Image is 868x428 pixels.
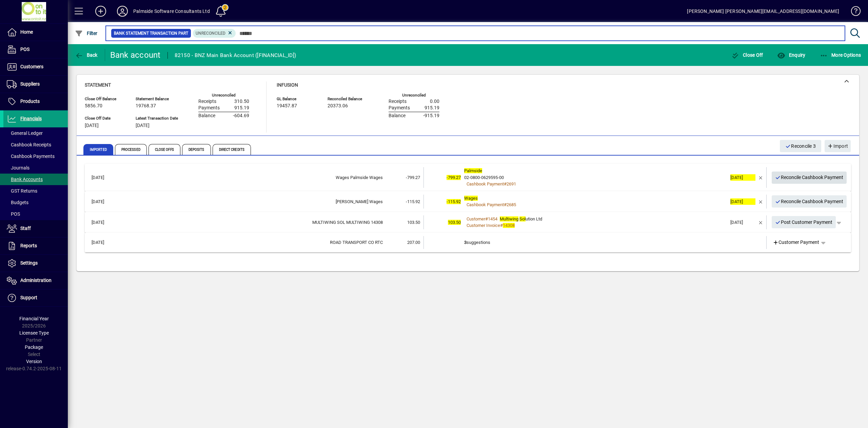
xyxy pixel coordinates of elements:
span: Reconcile 3 [785,141,816,152]
a: Home [3,24,68,41]
div: Wages Palmside Wages [120,174,383,181]
span: More Options [820,52,861,58]
mat-chip: Reconciliation Status: Unreconciled [193,29,236,38]
app-page-header-button: Back [68,49,105,61]
a: POS [3,41,68,58]
button: Reconcile Cashbook Payment [772,195,847,208]
a: Customer Payment [770,236,822,249]
span: Reconcile Cashbook Payment [775,172,844,183]
a: Cashbook Payment#2691 [464,180,518,188]
div: [DATE] [730,219,755,226]
mat-expansion-panel-header: [DATE][PERSON_NAME] Wages-115.92-115.92WagesCashbook Payment#2685[DATE]Reconcile Cashbook Payment [85,191,851,212]
a: Cashbook Payments [3,150,68,162]
a: Staff [3,220,68,237]
span: 0.00 [430,99,439,104]
div: 02-0800-0629595-00 [464,174,727,181]
span: -915.19 [423,113,439,119]
a: Budgets [3,197,68,208]
span: Close Off Balance [85,97,125,101]
span: Customers [20,64,43,69]
span: 1454 [488,216,497,221]
span: Suppliers [20,81,40,87]
a: Customers [3,58,68,75]
span: -799.27 [447,175,461,180]
span: Unreconciled [196,31,225,36]
button: Filter [73,27,99,39]
div: [DATE] [730,198,755,205]
span: 103.50 [448,220,461,225]
span: Financials [20,116,42,121]
em: Sol [519,216,526,221]
button: Remove [755,172,766,183]
span: Bank Statement Transaction Part [114,30,188,37]
span: Customer Payment [773,239,820,246]
span: 310.50 [234,99,249,104]
span: Imported [83,144,113,155]
em: Multiwing [500,216,518,221]
span: Direct Credits [213,144,251,155]
span: Receipts [389,99,407,104]
span: Bank Accounts [7,177,43,182]
span: Processed [115,144,147,155]
div: [DATE] [730,174,755,181]
td: [DATE] [88,215,120,229]
span: Staff [20,226,31,231]
div: ROAD TRANSPORT CO RTC [120,239,383,246]
div: [PERSON_NAME] [PERSON_NAME][EMAIL_ADDRESS][DOMAIN_NAME] [687,6,839,17]
button: Add [90,5,112,17]
td: [DATE] [88,236,120,249]
a: Cashbook Payment#2685 [464,201,518,208]
span: 103.50 [407,220,420,225]
span: Payments [389,105,410,111]
button: Enquiry [775,49,807,61]
span: 20373.06 [328,103,348,109]
button: Remove [755,196,766,207]
span: Reports [20,243,37,248]
button: Close Off [730,49,765,61]
span: Cashbook Payment [467,181,504,186]
span: POS [20,47,29,52]
div: Palmside Software Consultants Ltd [133,6,210,17]
a: Knowledge Base [846,1,860,23]
button: Reconcile Cashbook Payment [772,172,847,184]
a: Customer Invoice#14308 [464,222,517,229]
span: Cashbook Receipts [7,142,51,147]
span: Balance [198,113,215,119]
span: GL Balance [277,97,317,101]
span: Cashbook Payment [467,202,504,207]
span: ution Ltd [500,216,542,221]
mat-expansion-panel-header: [DATE]Wages Palmside Wages-799.27-799.27Palmside02-0800-0629595-00Cashbook Payment#2691[DATE]Reco... [85,164,851,191]
span: Reconcile Cashbook Payment [775,196,844,207]
a: Bank Accounts [3,174,68,185]
mat-expansion-panel-header: [DATE]MULTIWING SOL MULTIWING 14308103.50103.50Customer#1454Multiwing Solution LtdCustomer Invoic... [85,212,851,233]
span: Receipts [198,99,216,104]
span: Latest Transaction Date [136,116,178,121]
div: MULTIWING SOL MULTIWING 14308 [120,219,383,226]
a: Cashbook Receipts [3,139,68,150]
div: 82150 - BNZ Main Bank Account ([FINANCIAL_ID]) [175,50,296,61]
span: Close Off [731,52,763,58]
a: POS [3,208,68,220]
span: Licensee Type [19,330,49,336]
div: Bank account [110,50,161,60]
span: Administration [20,278,52,283]
span: Journals [7,165,29,171]
span: Package [25,344,43,350]
button: Reconcile 3 [780,140,821,152]
span: 207.00 [407,240,420,245]
td: [DATE] [88,195,120,209]
button: Import [825,140,851,152]
span: Support [20,295,37,300]
a: GST Returns [3,185,68,197]
a: General Ledger [3,127,68,139]
a: Reports [3,237,68,254]
button: Post Customer Payment [772,216,836,228]
span: # [485,216,488,221]
span: # [504,202,507,207]
label: Unreconciled [402,93,426,97]
span: Balance [389,113,406,119]
span: # [504,181,507,186]
span: Customer [467,216,485,221]
em: 14308 [503,223,515,228]
span: -604.69 [233,113,249,119]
